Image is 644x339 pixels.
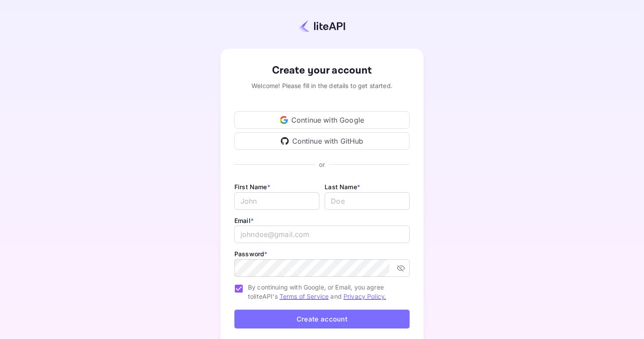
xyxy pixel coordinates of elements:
input: John [234,192,319,210]
a: Terms of Service [280,293,329,300]
label: Email [234,217,254,224]
div: Continue with Google [234,111,410,129]
input: Doe [325,192,410,210]
a: Privacy Policy. [343,293,386,300]
span: By continuing with Google, or Email, you agree to liteAPI's and [248,282,403,301]
div: Welcome! Please fill in the details to get started. [234,81,410,90]
label: Password [234,250,267,258]
div: Continue with GitHub [234,132,410,150]
input: johndoe@gmail.com [234,226,410,243]
img: liteapi [299,20,345,32]
div: Create your account [234,63,410,78]
label: First Name [234,183,270,191]
button: toggle password visibility [393,260,409,276]
button: Create account [234,310,410,328]
label: Last Name [325,183,360,191]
